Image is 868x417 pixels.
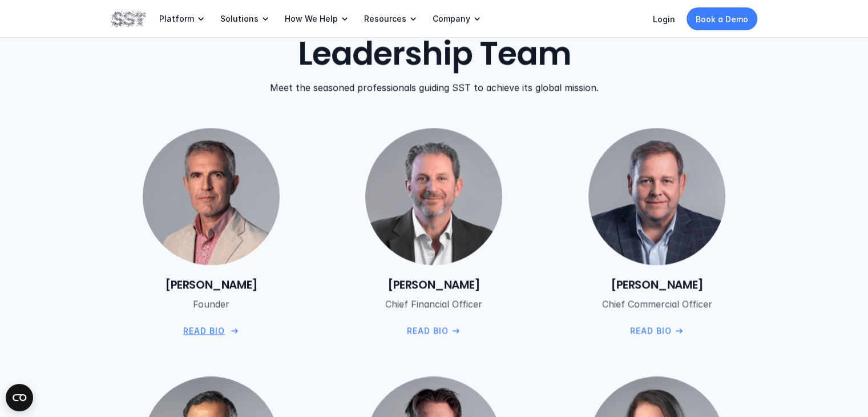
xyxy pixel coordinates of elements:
p: Book a Demo [696,13,748,25]
a: Login [653,14,675,24]
p: Platform [159,14,194,24]
p: Read Bio [630,324,672,337]
p: Chief Financial Officer [364,297,504,311]
img: John Downey headshot [588,128,725,265]
a: Book a Demo [687,7,757,30]
p: Meet the seasoned professionals guiding SST to achieve its global mission. [270,80,599,94]
p: Read Bio [183,324,224,337]
h6: [PERSON_NAME] [557,276,757,292]
h2: Leadership Team [111,35,757,73]
p: How We Help [285,14,338,24]
h6: [PERSON_NAME] [111,276,312,292]
p: Company [433,14,470,24]
p: Resources [364,14,406,24]
p: Chief Commercial Officer [587,297,726,311]
img: SST logo [111,9,146,29]
p: Founder [141,297,281,311]
p: Read Bio [407,324,449,337]
img: Dino Ewing headshot [365,128,502,265]
h6: [PERSON_NAME] [334,276,534,292]
img: Teodor Grantcharov headshot [141,127,281,267]
button: Open CMP widget [6,384,33,411]
p: Solutions [220,14,259,24]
